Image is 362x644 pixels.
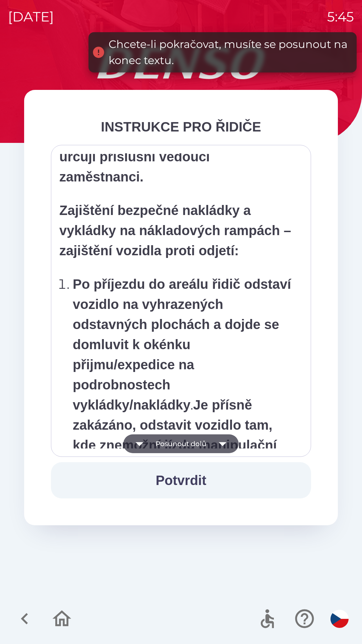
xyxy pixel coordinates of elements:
[109,36,350,68] div: Chcete-li pokračovat, musíte se posunout na konec textu.
[73,274,293,536] p: . Řidič je povinen při nájezdu na rampu / odjezdu z rampy dbát instrukcí od zaměstnanců skladu.
[59,203,291,258] strong: Zajištění bezpečné nakládky a vykládky na nákladových rampách – zajištění vozidla proti odjetí:
[330,610,349,628] img: cs flag
[8,7,54,27] p: [DATE]
[73,277,291,412] strong: Po příjezdu do areálu řidič odstaví vozidlo na vyhrazených odstavných plochách a dojde se domluvi...
[51,462,311,498] button: Potvrdit
[51,117,311,137] div: INSTRUKCE PRO ŘIDIČE
[59,129,275,184] strong: Pořadí aut při nakládce i vykládce určují příslušní vedoucí zaměstnanci.
[327,7,354,27] p: 5:45
[123,434,239,453] button: Posunout dolů
[24,47,338,79] img: Logo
